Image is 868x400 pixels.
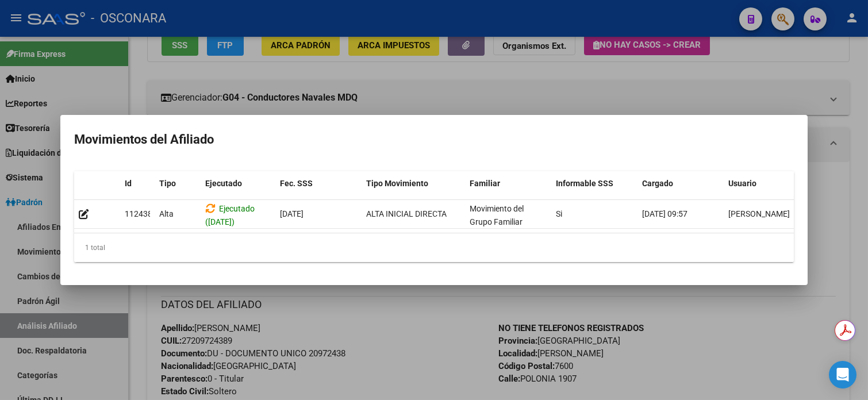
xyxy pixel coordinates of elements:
[280,179,313,188] span: Fec. SSS
[465,171,551,196] datatable-header-cell: Familiar
[275,171,362,196] datatable-header-cell: Fec. SSS
[205,179,242,188] span: Ejecutado
[205,204,255,226] span: Ejecutado ([DATE])
[470,179,500,188] span: Familiar
[366,209,447,218] span: ALTA INICIAL DIRECTA
[125,209,152,218] span: 112438
[728,209,790,218] span: [PERSON_NAME]
[556,179,613,188] span: Informable SSS
[728,179,756,188] span: Usuario
[366,179,428,188] span: Tipo Movimiento
[829,361,857,389] div: Open Intercom Messenger
[74,129,794,151] h2: Movimientos del Afiliado
[159,209,174,218] span: Alta
[551,171,637,196] datatable-header-cell: Informable SSS
[470,204,524,226] span: Movimiento del Grupo Familiar
[637,171,724,196] datatable-header-cell: Cargado
[642,179,673,188] span: Cargado
[74,233,794,262] div: 1 total
[280,209,304,218] span: [DATE]
[201,171,275,196] datatable-header-cell: Ejecutado
[155,171,201,196] datatable-header-cell: Tipo
[556,209,562,218] span: Si
[159,179,176,188] span: Tipo
[120,171,155,196] datatable-header-cell: Id
[125,179,132,188] span: Id
[724,171,810,196] datatable-header-cell: Usuario
[642,209,688,218] span: [DATE] 09:57
[362,171,465,196] datatable-header-cell: Tipo Movimiento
